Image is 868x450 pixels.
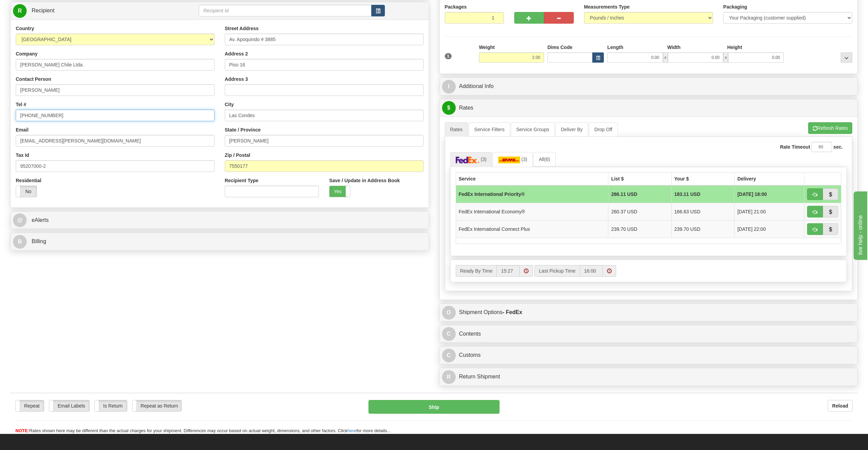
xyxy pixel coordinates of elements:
[199,5,371,16] input: Recipient Id
[5,4,63,12] div: live help - online
[442,349,456,362] span: C
[225,126,261,133] label: State / Province
[735,172,804,185] th: Delivery
[671,220,734,238] td: 239.70 USD
[723,52,728,63] span: x
[445,122,468,137] a: Rates
[225,34,424,45] input: Enter a location
[13,235,27,249] span: B
[663,52,668,63] span: x
[671,185,734,203] td: 183.11 USD
[469,122,510,137] a: Service Filters
[608,220,671,238] td: 239.70 USD
[481,157,487,162] span: (3)
[456,220,608,238] td: FedEx International Connect Plus
[445,53,452,59] span: 1
[348,428,357,433] a: here
[723,3,747,10] label: Packaging
[456,157,480,163] img: FedEx Express®
[368,400,500,414] button: Ship
[13,235,426,249] a: B Billing
[808,122,852,134] button: Refresh Rates
[16,50,38,57] label: Company
[445,3,467,10] label: Packages
[479,44,495,51] label: Weight
[608,172,671,185] th: List $
[547,44,572,51] label: Dims Code
[442,348,855,362] a: CCustoms
[607,44,623,51] label: Length
[225,177,259,184] label: Recipient Type
[456,185,608,203] td: FedEx International Priority®
[671,172,734,185] th: Your $
[667,44,681,51] label: Width
[13,4,178,18] a: R Recipient
[132,400,181,411] label: Repeat as Return
[16,25,34,32] label: Country
[727,44,742,51] label: Height
[456,265,497,277] label: Ready By Time
[442,370,456,384] span: R
[10,428,858,434] div: Rates shown here may be different than the actual charges for your shipment. Differences may occu...
[225,25,259,32] label: Street Address
[534,265,580,277] label: Last Pickup Time
[442,80,456,93] span: I
[16,400,44,411] label: Repeat
[442,370,855,384] a: RReturn Shipment
[225,76,248,83] label: Address 3
[13,213,27,227] span: @
[16,76,51,83] label: Contact Person
[832,403,848,409] b: Reload
[16,186,37,197] label: No
[841,52,852,63] div: ...
[671,203,734,220] td: 166.63 USD
[503,309,522,315] strong: - FedEx
[16,101,26,108] label: Tel #
[521,157,527,162] span: (3)
[584,3,630,10] label: Measurements Type
[442,101,456,115] span: $
[498,157,520,163] img: DHL
[16,177,41,184] label: Residential
[442,327,456,341] span: C
[442,101,855,115] a: $Rates
[329,177,400,184] label: Save / Update in Address Book
[225,50,248,57] label: Address 2
[442,327,855,341] a: CContents
[329,186,350,197] label: Yes
[608,185,671,203] td: 286.11 USD
[737,226,766,233] span: [DATE] 22:00
[95,400,127,411] label: Is Return
[511,122,555,137] a: Service Groups
[442,306,456,320] span: O
[49,400,89,411] label: Email Labels
[442,305,855,320] a: OShipment Options- FedEx
[456,172,608,185] th: Service
[608,203,671,220] td: 260.37 USD
[780,143,810,150] label: Rate Timeout
[15,428,29,433] span: NOTE:
[533,152,556,166] a: All
[13,213,426,227] a: @ eAlerts
[16,126,28,133] label: Email
[31,8,54,13] span: Recipient
[225,152,250,159] label: Zip / Postal
[442,79,855,93] a: IAdditional Info
[225,101,234,108] label: City
[737,208,766,215] span: [DATE] 21:00
[31,217,49,223] span: eAlerts
[31,238,46,244] span: Billing
[16,152,29,159] label: Tax Id
[852,190,867,260] iframe: chat widget
[555,122,588,137] a: Deliver By
[13,4,27,18] span: R
[828,400,853,412] button: Reload
[737,191,767,198] span: [DATE] 18:00
[833,143,843,150] label: sec.
[456,203,608,220] td: FedEx International Economy®
[589,122,618,137] a: Drop Off
[544,157,550,162] span: (6)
